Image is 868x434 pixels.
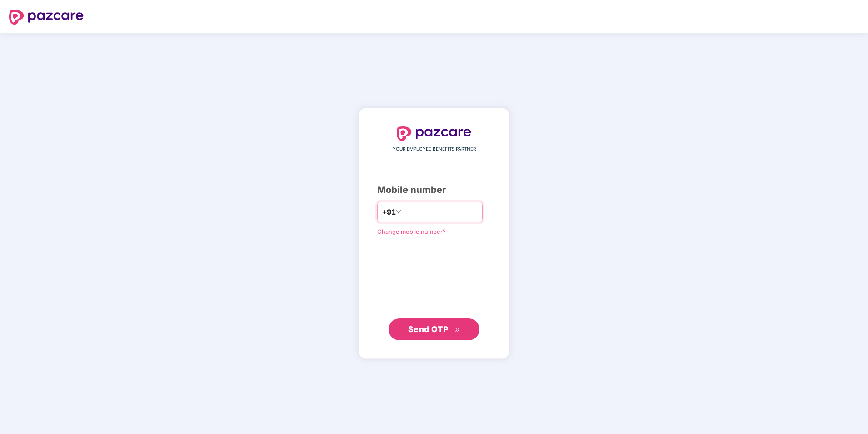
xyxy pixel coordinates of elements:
[382,207,396,218] span: +91
[454,327,460,333] span: double-right
[389,318,479,340] button: Send OTPdouble-right
[9,10,84,25] img: logo
[377,183,491,197] div: Mobile number
[397,126,471,141] img: logo
[396,209,401,215] span: down
[377,228,446,235] a: Change mobile number?
[408,324,449,334] span: Send OTP
[393,146,476,153] span: YOUR EMPLOYEE BENEFITS PARTNER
